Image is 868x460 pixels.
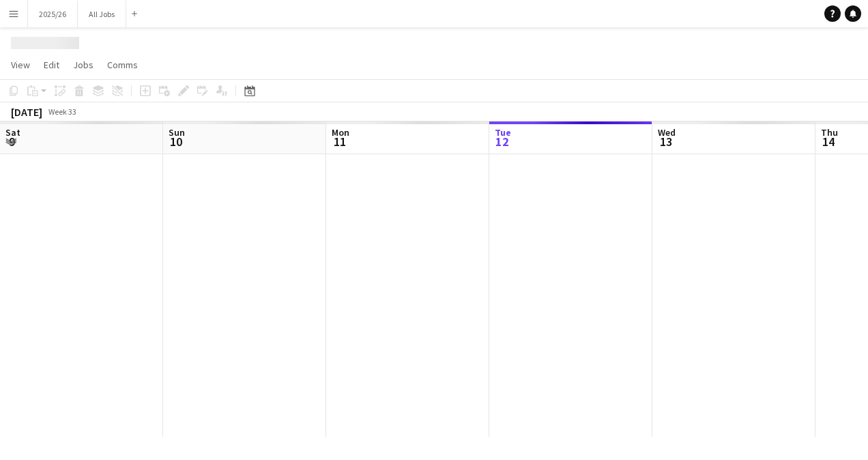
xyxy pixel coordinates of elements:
span: 14 [819,134,838,149]
button: All Jobs [78,1,126,27]
span: Comms [107,59,138,71]
a: Jobs [68,56,99,74]
span: Week 33 [45,106,79,117]
span: Thu [821,126,838,139]
span: 13 [656,134,676,149]
span: Edit [44,59,59,71]
button: 2025/26 [28,1,78,27]
span: Wed [658,126,676,139]
span: Tue [495,126,511,139]
span: 9 [3,134,20,149]
a: Edit [38,56,65,74]
a: View [5,56,35,74]
span: 12 [493,134,511,149]
span: View [11,59,30,71]
a: Comms [102,56,143,74]
span: Sun [169,126,185,139]
div: [DATE] [11,105,42,119]
span: Sat [5,126,20,139]
span: Jobs [73,59,93,71]
span: 11 [330,134,349,149]
span: Mon [332,126,349,139]
span: 10 [167,134,185,149]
